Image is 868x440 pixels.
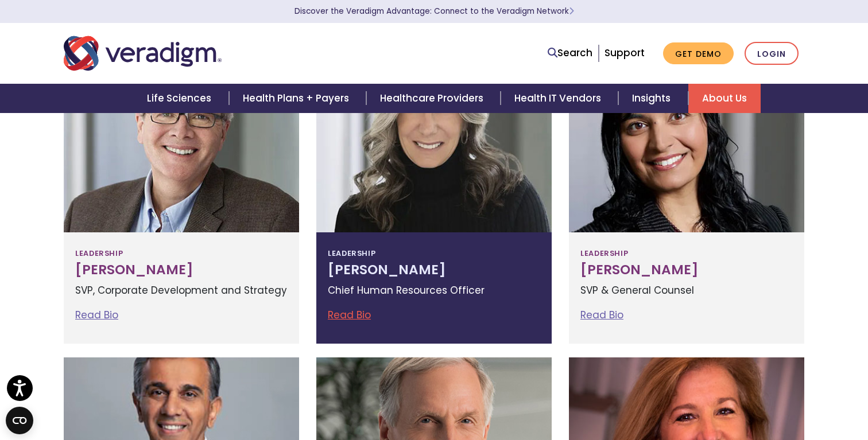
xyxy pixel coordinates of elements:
[328,308,371,322] a: Read Bio
[366,84,501,113] a: Healthcare Providers
[328,283,540,298] p: Chief Human Resources Officer
[294,6,574,17] a: Discover the Veradigm Advantage: Connect to the Veradigm NetworkLearn More
[688,84,761,113] a: About Us
[328,262,540,278] h3: [PERSON_NAME]
[569,6,574,17] span: Learn More
[580,283,793,298] p: SVP & General Counsel
[580,262,793,278] h3: [PERSON_NAME]
[229,84,366,113] a: Health Plans + Payers
[75,262,288,278] h3: [PERSON_NAME]
[548,45,592,61] a: Search
[75,308,118,322] a: Read Bio
[501,84,618,113] a: Health IT Vendors
[64,34,222,72] img: Veradigm logo
[663,42,734,65] a: Get Demo
[580,308,623,322] a: Read Bio
[75,244,123,262] span: Leadership
[6,407,33,434] button: Open CMP widget
[328,244,375,262] span: Leadership
[580,244,628,262] span: Leadership
[133,84,228,113] a: Life Sciences
[745,42,799,65] a: Login
[75,283,288,298] p: SVP, Corporate Development and Strategy
[604,46,645,60] a: Support
[618,84,688,113] a: Insights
